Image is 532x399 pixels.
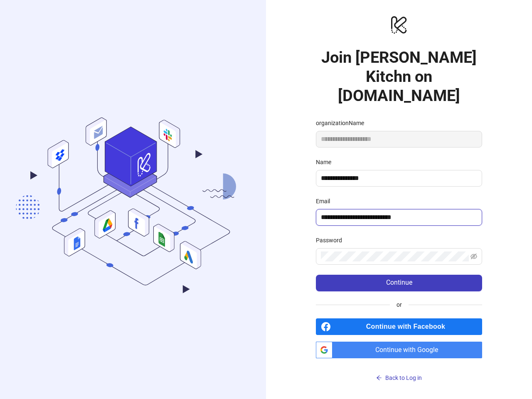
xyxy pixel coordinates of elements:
[316,358,482,385] a: Back to Log in
[321,212,475,222] input: Email
[316,131,482,148] input: organizationName
[386,279,412,286] span: Continue
[321,173,475,183] input: Name
[334,318,482,335] span: Continue with Facebook
[316,275,482,291] button: Continue
[316,118,369,128] label: organizationName
[321,251,469,261] input: Password
[316,318,482,335] a: Continue with Facebook
[316,197,335,206] label: Email
[316,236,347,245] label: Password
[316,158,337,167] label: Name
[390,300,409,309] span: or
[316,372,482,385] button: Back to Log in
[385,374,422,381] span: Back to Log in
[316,48,482,105] h1: Join [PERSON_NAME] Kitchn on [DOMAIN_NAME]
[336,342,482,358] span: Continue with Google
[376,375,382,381] span: arrow-left
[316,342,482,358] a: Continue with Google
[470,253,477,260] span: eye-invisible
